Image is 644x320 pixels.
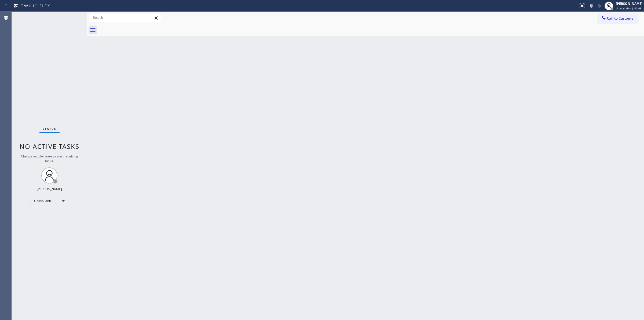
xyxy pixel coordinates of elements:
[43,127,56,131] span: Status
[607,16,635,21] span: Call to Customer
[616,1,642,6] div: [PERSON_NAME]
[31,197,68,205] div: Unavailable
[20,142,79,151] span: No active tasks
[616,6,642,10] span: Unavailable | 41:08
[21,154,78,163] span: Change activity state to start receiving tasks.
[595,2,603,10] button: Mute
[598,13,639,23] button: Call to Customer
[89,13,161,22] input: Search
[37,187,62,191] div: [PERSON_NAME]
